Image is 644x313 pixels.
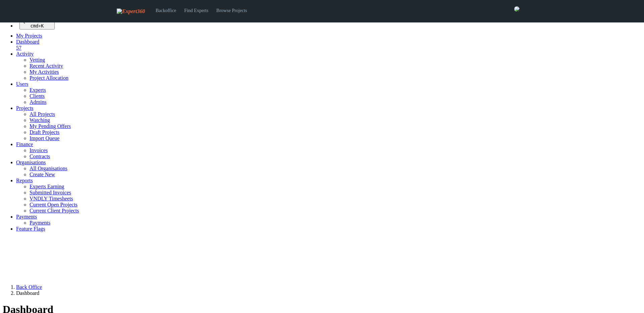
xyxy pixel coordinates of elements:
a: Reports [16,178,33,183]
a: Import Queue [30,135,59,141]
a: Create New [30,172,55,177]
a: Finance [16,141,33,147]
a: Projects [16,105,34,111]
a: Submitted Invoices [30,190,71,195]
a: My Projects [16,33,42,39]
a: Watching [30,117,50,123]
a: My Pending Offers [30,123,71,129]
a: All Projects [30,111,55,117]
a: Payments [16,214,37,220]
a: Invoices [30,147,48,153]
kbd: cmd [30,23,38,28]
a: Current Open Projects [30,202,77,207]
a: Admins [30,99,47,105]
a: Contracts [30,153,50,159]
a: My Activities [30,69,59,75]
a: Clients [30,93,45,99]
a: Back Office [16,284,42,290]
a: Experts Earning [30,184,64,189]
a: Dashboard 57 [16,39,641,51]
a: Organisations [16,160,46,165]
a: VNDLY Timesheets [30,196,73,201]
a: Vetting [30,57,45,63]
img: aacfd360-1189-4d2c-8c99-f915b2c139f3-normal.png [514,6,520,12]
div: + [22,23,52,28]
a: Experts [30,87,46,93]
button: Quick search... cmd+K [19,17,55,29]
a: Recent Activity [30,63,63,69]
a: All Organisations [30,166,67,171]
span: 57 [16,45,21,51]
a: Current Client Projects [30,208,79,213]
span: Dashboard [16,39,39,45]
li: Dashboard [16,290,641,296]
a: Users [16,81,28,87]
img: Expert360 [117,8,145,14]
a: Payments [30,220,50,226]
kbd: K [41,23,44,28]
a: Draft Projects [30,129,59,135]
a: Activity [16,51,34,57]
a: Project Allocation [30,75,68,81]
a: Feature Flags [16,226,45,232]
